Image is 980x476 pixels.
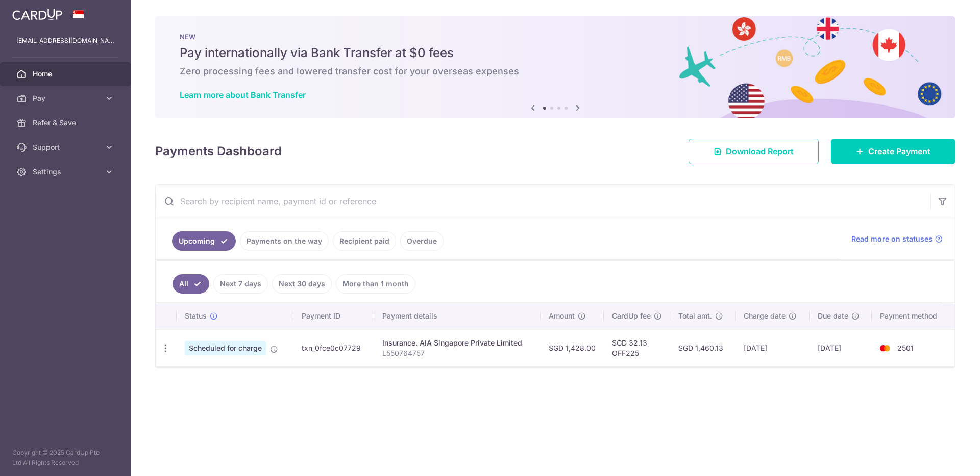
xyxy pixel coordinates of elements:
img: Bank transfer banner [155,16,955,118]
p: L550764757 [382,348,532,358]
p: [EMAIL_ADDRESS][DOMAIN_NAME] [16,36,114,46]
span: Read more on statuses [851,234,933,244]
th: Payment ID [293,303,374,329]
h5: Pay internationally via Bank Transfer at $0 fees [180,45,931,61]
a: Next 7 days [213,274,268,294]
h4: Payments Dashboard [155,142,282,161]
span: Due date [818,311,848,321]
img: CardUp [12,8,62,20]
img: Bank Card [875,342,895,354]
th: Payment method [872,303,954,329]
a: Upcoming [172,231,236,251]
input: Search by recipient name, payment id or reference [156,185,930,218]
span: Charge date [744,311,786,321]
span: Refer & Save [33,118,100,128]
td: [DATE] [736,329,810,366]
a: Learn more about Bank Transfer [180,90,306,100]
span: Pay [33,93,100,103]
span: Support [33,142,100,152]
a: Recipient paid [333,231,396,251]
span: Create Payment [868,145,930,157]
h6: Zero processing fees and lowered transfer cost for your overseas expenses [180,65,931,77]
a: Read more on statuses [851,234,943,244]
span: Status [185,311,207,321]
span: 2501 [897,343,914,352]
th: Payment details [374,303,541,329]
a: Overdue [400,231,444,251]
div: Insurance. AIA Singapore Private Limited [382,338,532,348]
span: CardUp fee [612,311,651,321]
td: SGD 32.13 OFF225 [604,329,670,366]
a: Download Report [689,139,819,164]
a: All [173,274,209,294]
p: NEW [180,33,931,41]
a: Next 30 days [272,274,332,294]
span: Amount [549,311,575,321]
td: SGD 1,460.13 [670,329,736,366]
a: More than 1 month [336,274,415,294]
td: SGD 1,428.00 [541,329,604,366]
span: Settings [33,167,100,177]
span: Home [33,69,100,79]
span: Total amt. [678,311,712,321]
td: txn_0fce0c07729 [293,329,374,366]
td: [DATE] [810,329,872,366]
a: Payments on the way [240,231,329,251]
span: Download Report [726,145,794,157]
a: Create Payment [831,139,955,164]
span: Scheduled for charge [185,341,266,355]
